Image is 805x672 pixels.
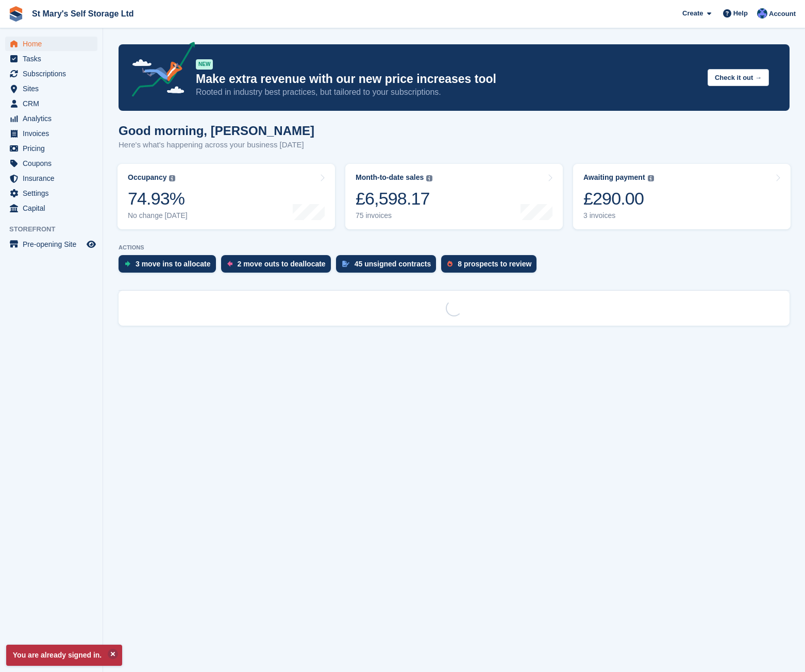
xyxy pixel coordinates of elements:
[23,237,85,251] span: Pre-opening Site
[196,87,699,98] p: Rooted in industry best practices, but tailored to your subscriptions.
[125,261,130,267] img: move_ins_to_allocate_icon-fdf77a2bb77ea45bf5b3d319d69a93e2d87916cf1d5bf7949dd705db3b84f3ca.svg
[227,261,232,267] img: move_outs_to_deallocate_icon-f764333ba52eb49d3ac5e1228854f67142a1ed5810a6f6cc68b1a99e826820c5.svg
[441,255,542,278] a: 8 prospects to review
[5,186,97,200] a: menu
[342,261,349,267] img: contract_signature_icon-13c848040528278c33f63329250d36e43548de30e8caae1d1a13099fd9432cc5.svg
[345,164,563,229] a: Month-to-date sales £6,598.17 75 invoices
[119,255,221,278] a: 3 move ins to allocate
[447,261,452,267] img: prospect-51fa495bee0391a8d652442698ab0144808aea92771e9ea1ae160a38d050c398.svg
[356,173,424,182] div: Month-to-date sales
[356,188,432,209] div: £6,598.17
[221,255,336,278] a: 2 move outs to deallocate
[733,8,748,19] span: Help
[23,186,85,200] span: Settings
[5,81,97,96] a: menu
[196,59,213,70] div: NEW
[169,175,175,181] img: icon-info-grey-7440780725fd019a000dd9b08b2336e03edf1995a4989e88bcd33f0948082b44.svg
[5,156,97,171] a: menu
[5,237,97,251] a: menu
[5,37,97,51] a: menu
[23,37,85,51] span: Home
[583,188,654,209] div: £290.00
[23,141,85,156] span: Pricing
[5,201,97,215] a: menu
[648,175,654,181] img: icon-info-grey-7440780725fd019a000dd9b08b2336e03edf1995a4989e88bcd33f0948082b44.svg
[85,238,97,250] a: Preview store
[23,81,85,96] span: Sites
[128,211,188,220] div: No change [DATE]
[23,96,85,111] span: CRM
[583,211,654,220] div: 3 invoices
[23,171,85,186] span: Insurance
[573,164,791,229] a: Awaiting payment £290.00 3 invoices
[5,66,97,81] a: menu
[23,111,85,126] span: Analytics
[136,260,211,268] div: 3 move ins to allocate
[23,126,85,141] span: Invoices
[123,42,195,100] img: price-adjustments-announcement-icon-8257ccfd72463d97f412b2fc003d46551f7dbcb40ab6d574587a9cd5c0d94...
[6,645,122,666] p: You are already signed in.
[682,8,703,19] span: Create
[5,111,97,126] a: menu
[458,260,531,268] div: 8 prospects to review
[336,255,442,278] a: 45 unsigned contracts
[119,139,314,151] p: Here's what's happening across your business [DATE]
[28,5,138,22] a: St Mary's Self Storage Ltd
[708,69,769,86] button: Check it out →
[23,201,85,215] span: Capital
[238,260,326,268] div: 2 move outs to deallocate
[128,173,166,182] div: Occupancy
[23,66,85,81] span: Subscriptions
[118,164,335,229] a: Occupancy 74.93% No change [DATE]
[355,260,431,268] div: 45 unsigned contracts
[757,8,767,19] img: Matthew Keenan
[23,156,85,171] span: Coupons
[583,173,645,182] div: Awaiting payment
[5,96,97,111] a: menu
[119,124,314,138] h1: Good morning, [PERSON_NAME]
[356,211,432,220] div: 75 invoices
[5,52,97,66] a: menu
[9,224,103,234] span: Storefront
[5,171,97,186] a: menu
[128,188,188,209] div: 74.93%
[769,9,796,19] span: Account
[119,244,790,251] p: ACTIONS
[426,175,432,181] img: icon-info-grey-7440780725fd019a000dd9b08b2336e03edf1995a4989e88bcd33f0948082b44.svg
[23,52,85,66] span: Tasks
[5,126,97,141] a: menu
[5,141,97,156] a: menu
[8,6,24,22] img: stora-icon-8386f47178a22dfd0bd8f6a31ec36ba5ce8667c1dd55bd0f319d3a0aa187defe.svg
[196,72,699,87] p: Make extra revenue with our new price increases tool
